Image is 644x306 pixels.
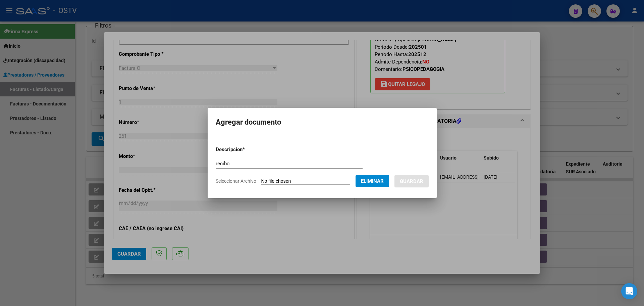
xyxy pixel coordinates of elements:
button: Guardar [394,175,429,187]
p: Descripcion [216,146,280,154]
h2: Agregar documento [216,116,429,129]
div: Open Intercom Messenger [621,283,637,299]
span: Eliminar [361,178,384,184]
span: Guardar [400,178,423,184]
button: Eliminar [356,175,389,187]
span: Seleccionar Archivo [216,178,256,184]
